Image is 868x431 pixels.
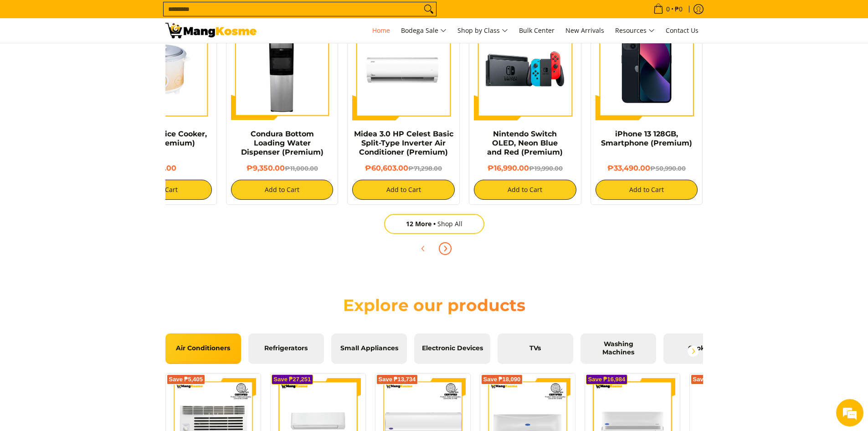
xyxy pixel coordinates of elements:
[435,239,455,259] button: Next
[414,333,490,364] a: Electronic Devices
[565,26,604,35] span: New Arrivals
[596,18,698,120] img: iPhone 13 128GB, Smartphone (Premium)
[401,25,447,36] span: Bodega Sale
[165,23,257,38] img: Mang Kosme: Your Home Appliances Warehouse Sale Partner!
[596,164,698,173] h6: ₱33,490.00
[352,18,455,120] img: Midea 3.0 HP Celest Basic Split-Type Inverter Air Conditioner (Premium)
[661,18,703,43] a: Contact Us
[683,341,703,361] button: Next
[670,344,732,353] span: Cookers
[384,214,484,234] a: 12 MoreShop All
[504,344,566,353] span: TVs
[241,130,324,156] a: Condura Bottom Loading Water Dispenser (Premium)
[169,377,203,382] span: Save ₱5,405
[231,180,334,200] button: Add to Cart
[615,25,655,36] span: Resources
[352,180,455,200] button: Add to Cart
[231,18,334,120] img: Condura Bottom Loading Water Dispenser (Premium)
[396,18,451,43] a: Bodega Sale
[693,377,727,382] span: Save ₱9,950
[165,333,241,364] a: Air Conditioners
[274,377,311,382] span: Save ₱27,251
[421,344,483,353] span: Electronic Devices
[498,333,573,364] a: TVs
[587,340,649,356] span: Washing Machines
[483,377,521,382] span: Save ₱18,090
[453,18,513,43] a: Shop by Class
[474,18,576,120] img: nintendo-switch-with-joystick-and-dock-full-view-mang-kosme
[519,26,555,35] span: Bulk Center
[255,344,317,353] span: Refrigerators
[673,6,684,12] span: ₱0
[408,165,442,172] del: ₱71,298.00
[338,344,400,353] span: Small Appliances
[663,333,739,364] a: Cookers
[588,377,626,382] span: Save ₱16,984
[421,2,436,16] button: Search
[666,26,699,35] span: Contact Us
[266,18,703,43] nav: Main Menu
[172,344,234,353] span: Air Conditioners
[474,180,576,200] button: Add to Cart
[248,333,324,364] a: Refrigerators
[611,18,659,43] a: Resources
[406,219,437,228] span: 12 More
[651,4,685,14] span: •
[514,18,559,43] a: Bulk Center
[354,130,453,156] a: Midea 3.0 HP Celest Basic Split-Type Inverter Air Conditioner (Premium)
[601,130,692,147] a: iPhone 13 128GB, Smartphone (Premium)
[302,295,566,316] h2: Explore our products
[457,25,508,36] span: Shop by Class
[231,164,334,173] h6: ₱9,350.00
[413,239,433,259] button: Previous
[368,18,395,43] a: Home
[487,130,563,156] a: Nintendo Switch OLED, Neon Blue and Red (Premium)
[529,165,563,172] del: ₱19,990.00
[596,180,698,200] button: Add to Cart
[474,164,576,173] h6: ₱16,990.00
[352,164,455,173] h6: ₱60,603.00
[379,377,416,382] span: Save ₱13,734
[331,333,407,364] a: Small Appliances
[580,333,656,364] a: Washing Machines
[561,18,609,43] a: New Arrivals
[285,165,318,172] del: ₱11,000.00
[372,26,390,35] span: Home
[650,165,686,172] del: ₱50,990.00
[665,6,671,12] span: 0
